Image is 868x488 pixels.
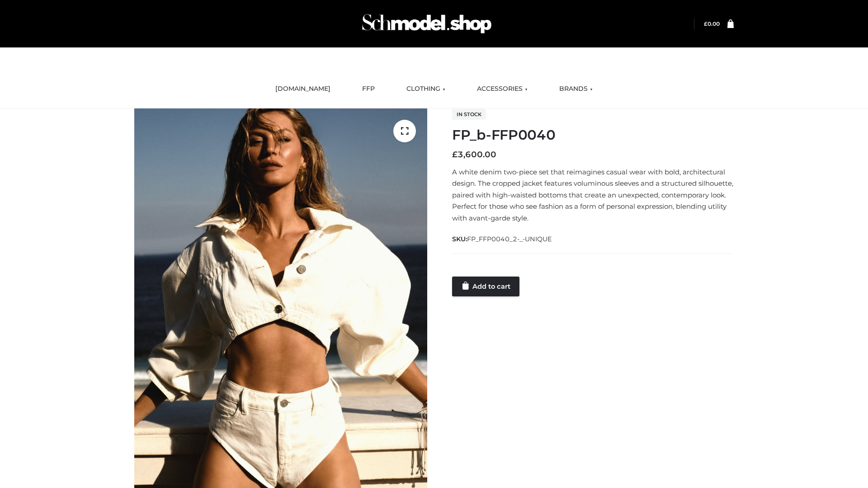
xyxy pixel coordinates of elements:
a: [DOMAIN_NAME] [269,79,337,99]
img: Schmodel Admin 964 [359,6,495,42]
a: £0.00 [704,20,720,27]
span: FP_FFP0040_2-_-UNIQUE [467,235,552,243]
a: BRANDS [552,79,599,99]
span: £ [704,20,708,27]
a: Add to cart [452,277,519,296]
a: FFP [355,79,382,99]
a: ACCESSORIES [470,79,534,99]
p: A white denim two-piece set that reimagines casual wear with bold, architectural design. The crop... [452,166,734,224]
span: In stock [452,109,486,120]
h1: FP_b-FFP0040 [452,127,734,143]
bdi: 0.00 [704,20,720,27]
span: SKU: [452,234,553,244]
a: CLOTHING [400,79,452,99]
span: £ [452,150,458,160]
bdi: 3,600.00 [452,150,496,160]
